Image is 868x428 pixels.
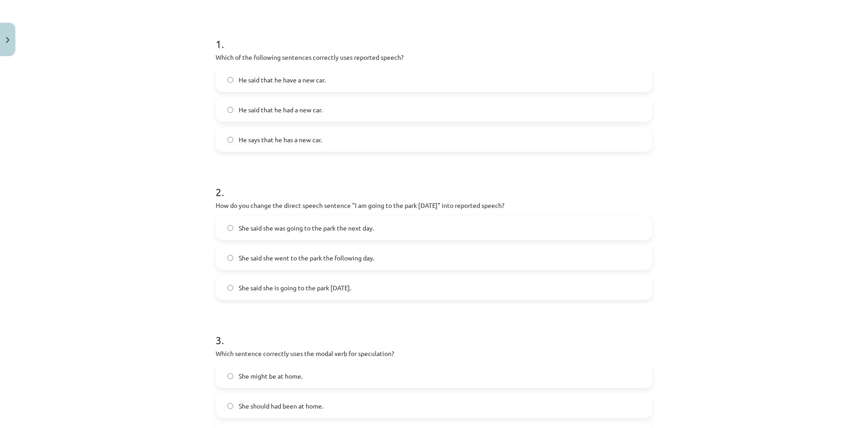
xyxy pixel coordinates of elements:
span: She might be at home. [239,371,302,381]
input: He said that he have a new car. [227,77,233,83]
input: He said that he had a new car. [227,107,233,113]
input: He says that he has a new car. [227,137,233,143]
input: She said she was going to the park the next day. [227,225,233,231]
span: She said she was going to the park the next day. [239,223,374,233]
span: She said she went to the park the following day. [239,253,374,263]
input: She should had been at home. [227,403,233,409]
span: He said that he have a new car. [239,75,325,85]
p: Which sentence correctly uses the modal verb for speculation? [216,349,652,358]
h1: 2 . [216,170,652,198]
input: She might be at home. [227,373,233,379]
span: He said that he had a new car. [239,105,322,115]
input: She said she is going to the park [DATE]. [227,285,233,291]
span: She should had been at home. [239,401,323,411]
input: She said she went to the park the following day. [227,255,233,261]
span: He says that he has a new car. [239,135,322,144]
span: She said she is going to the park [DATE]. [239,283,351,293]
h1: 3 . [216,318,652,346]
p: Which of the following sentences correctly uses reported speech? [216,53,652,62]
h1: 1 . [216,22,652,50]
img: icon-close-lesson-0947bae3869378f0d4975bcd49f059093ad1ed9edebbc8119c70593378902aed.svg [6,37,9,43]
p: How do you change the direct speech sentence "I am going to the park [DATE]" into reported speech? [216,201,652,210]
